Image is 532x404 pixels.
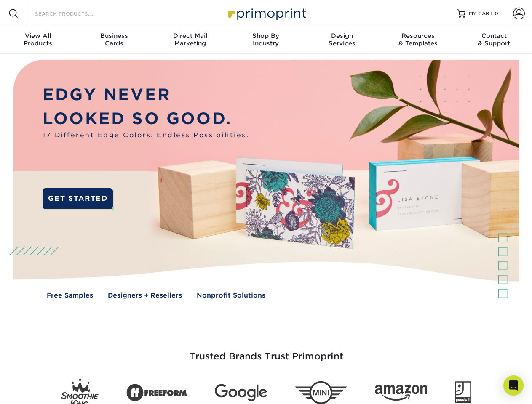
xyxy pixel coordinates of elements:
div: Open Intercom Messenger [503,375,524,396]
span: Direct Mail [152,32,228,40]
span: Contact [456,32,532,40]
p: LOOKED SO GOOD. [43,107,249,131]
a: Resources& Templates [380,27,456,54]
a: Direct MailMarketing [152,27,228,54]
span: 0 [495,11,498,16]
span: Shop By [228,32,304,40]
div: & Support [456,32,532,47]
a: GET STARTED [43,188,113,209]
span: Resources [380,32,456,40]
img: Goodwill [455,381,471,404]
div: Industry [228,32,304,47]
a: Nonprofit Solutions [197,291,265,300]
a: Shop ByIndustry [228,27,304,54]
a: Contact& Support [456,27,532,54]
div: Marketing [152,32,228,47]
span: Business [76,32,152,40]
img: Google [215,384,267,401]
h3: Trusted Brands Trust Primoprint [20,331,513,372]
span: MY CART [469,10,493,17]
a: DesignServices [304,27,380,54]
img: Amazon [375,385,427,401]
a: BusinessCards [76,27,152,54]
a: Free Samples [47,291,93,300]
div: & Templates [380,32,456,47]
a: Designers + Resellers [108,291,182,300]
img: Primoprint [224,4,308,22]
span: 17 Different Edge Colors. Endless Possibilities. [43,130,249,140]
span: Design [304,32,380,40]
input: SEARCH PRODUCTS..... [34,8,116,19]
div: Cards [76,32,152,47]
p: EDGY NEVER [43,83,249,107]
div: Services [304,32,380,47]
